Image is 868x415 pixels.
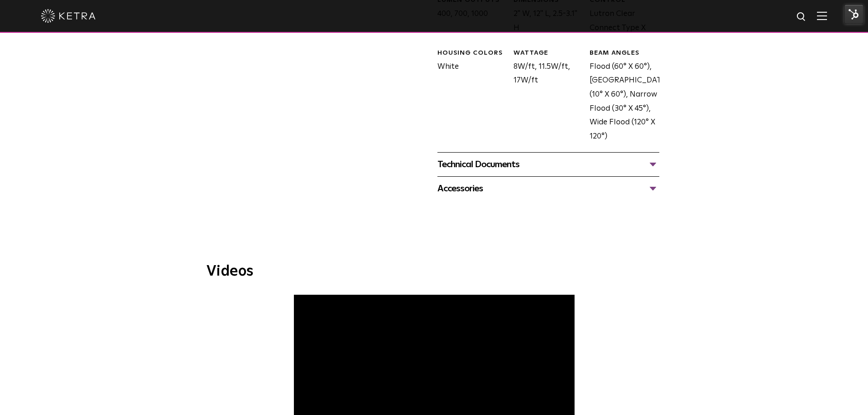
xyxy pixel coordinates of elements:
[41,9,96,23] img: ketra-logo-2019-white
[514,49,583,58] div: WATTAGE
[206,264,662,279] h3: Videos
[507,49,583,143] div: 8W/ft, 11.5W/ft, 17W/ft
[583,49,659,143] div: Flood (60° X 60°), [GEOGRAPHIC_DATA] (10° X 60°), Narrow Flood (30° X 45°), Wide Flood (120° X 120°)
[844,5,863,24] img: HubSpot Tools Menu Toggle
[590,49,659,58] div: BEAM ANGLES
[796,11,807,23] img: search icon
[437,49,507,58] div: HOUSING COLORS
[437,181,659,196] div: Accessories
[437,157,659,172] div: Technical Documents
[431,49,507,143] div: White
[817,11,827,20] img: Hamburger%20Nav.svg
